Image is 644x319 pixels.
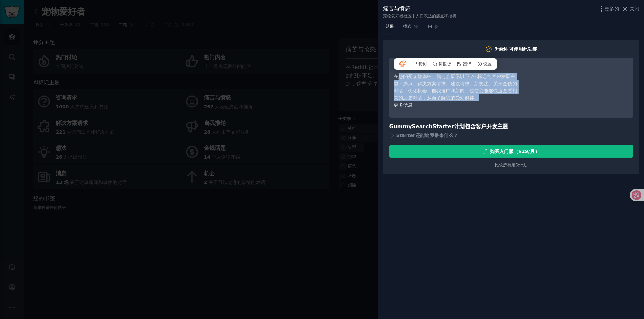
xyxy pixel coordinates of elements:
[389,145,633,158] button: 购买入门版（$29/月）
[383,5,410,12] font: 痛苦与愤怒
[499,149,514,154] font: 入门版
[425,21,441,35] a: 问
[598,5,619,13] button: 更多的
[490,149,499,154] font: 购买
[396,133,415,138] font: Starter
[433,123,454,130] font: Starter
[403,24,411,29] font: 模式
[528,149,535,154] font: /月
[514,149,522,154] font: （$
[622,5,640,13] button: 关闭
[454,123,465,130] font: 计划
[465,123,476,130] font: 包含
[386,24,394,29] font: 结果
[495,163,527,167] a: 比较所有定价计划
[522,149,528,154] font: 29
[535,149,540,154] font: ）
[428,24,432,29] font: 问
[630,6,639,12] font: 关闭
[389,123,433,130] font: GummySearch
[401,21,421,35] a: 模式
[394,102,413,108] a: 更多信息
[453,133,458,138] font: ？
[527,62,629,113] iframe: YouTube 视频播放器
[495,46,537,52] font: 升级即可使用此功能
[605,6,619,12] font: 更多的
[383,14,456,18] font: 宠物爱好者社区中人们表达的痛点和挫折
[415,133,453,138] font: 还能给我带来什么
[383,21,396,35] a: 结果
[394,74,517,100] font: 在您的受众群体中，我们会展示以下 AI 标记的客户发展主题：痛点、解决方案请求、建议请求、新想法、关于金钱的对话、优化机会、自我推广和新闻。这使您能够快速查看相关的历史对话，从而了解您的受众群体。
[476,123,508,130] font: 客户开发主题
